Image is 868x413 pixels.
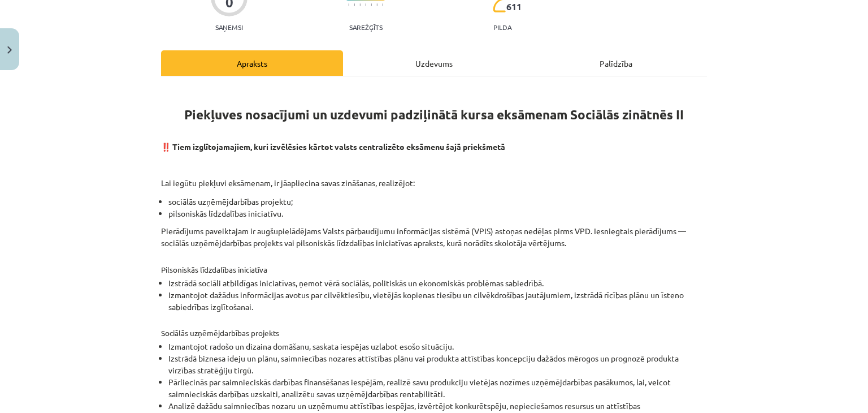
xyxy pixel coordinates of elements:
li: sociālās uzņēmējdarbības projektu; [168,196,707,208]
li: pilsoniskās līdzdalības iniciatīvu. [168,208,707,220]
img: icon-short-line-57e1e144782c952c97e751825c79c345078a6d821885a25fce030b3d8c18986b.svg [376,3,377,6]
p: Pierādījums paveiktajam ir augšupielādējams Valsts pārbaudījumu informācijas sistēmā (VPIS) astoņ... [161,225,707,249]
p: pilda [493,23,511,31]
li: Izstrādā biznesa ideju un plānu, saimniecības nozares attīstības plānu vai produkta attīstības ko... [168,352,707,376]
li: Pārliecinās par saimnieciskās darbības finansēšanas iespējām, realizē savu produkciju vietējas no... [168,376,707,400]
p: Saņemsi [211,23,248,31]
img: icon-short-line-57e1e144782c952c97e751825c79c345078a6d821885a25fce030b3d8c18986b.svg [371,3,372,6]
p: Sarežģīts [349,23,383,31]
img: icon-short-line-57e1e144782c952c97e751825c79c345078a6d821885a25fce030b3d8c18986b.svg [382,3,383,6]
img: icon-close-lesson-0947bae3869378f0d4975bcd49f059093ad1ed9edebbc8119c70593378902aed.svg [7,46,12,54]
li: Izstrādā sociāli atbildīgas iniciatīvas, ņemot vērā sociālās, politiskās un ekonomiskās problēmas... [168,277,707,289]
h4: Pilsoniskās līdzdalības iniciatīva [161,256,707,274]
p: Lai iegūtu piekļuvi eksāmenam, ir jāapliecina savas zināšanas, realizējot: [161,160,707,189]
span: 611 [506,2,522,12]
div: Palīdzība [525,50,707,76]
img: icon-short-line-57e1e144782c952c97e751825c79c345078a6d821885a25fce030b3d8c18986b.svg [348,3,349,6]
img: icon-short-line-57e1e144782c952c97e751825c79c345078a6d821885a25fce030b3d8c18986b.svg [359,3,361,6]
img: icon-short-line-57e1e144782c952c97e751825c79c345078a6d821885a25fce030b3d8c18986b.svg [365,3,366,6]
div: Uzdevums [343,50,525,76]
div: Apraksts [161,50,343,76]
img: icon-short-line-57e1e144782c952c97e751825c79c345078a6d821885a25fce030b3d8c18986b.svg [354,3,355,6]
h4: Sociālās uzņēmējdarbības projekts [161,319,707,337]
strong: ‼️ Tiem izglītojamajiem, kuri izvēlēsies kārtot valsts centralizēto eksāmenu šajā priekšmetā [161,141,505,152]
li: Izmantojot radošo un dizaina domāšanu, saskata iespējas uzlabot esošo situāciju. [168,341,707,352]
strong: Piekļuves nosacījumi un uzdevumi padziļinātā kursa eksāmenam Sociālās zinātnēs II [184,106,684,123]
li: Izmantojot dažādus informācijas avotus par cilvēktiesību, vietējās kopienas tiesību un cilvēkdroš... [168,289,707,313]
